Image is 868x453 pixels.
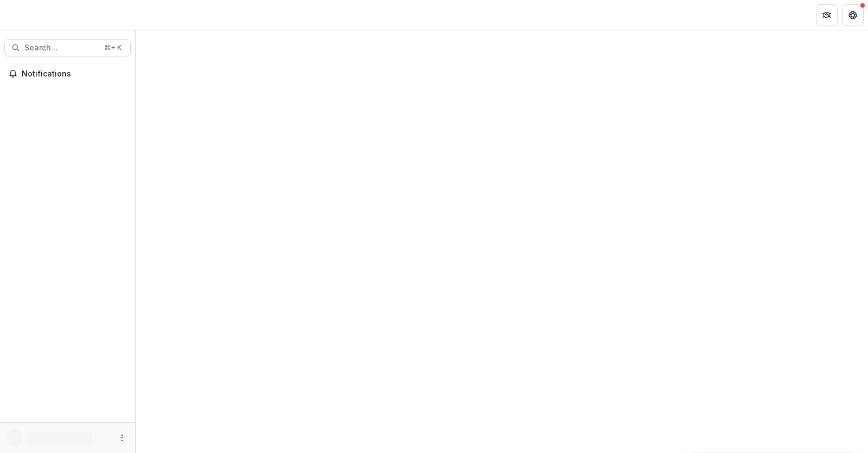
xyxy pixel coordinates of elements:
[816,4,838,26] button: Partners
[140,7,186,23] nav: breadcrumb
[4,39,131,56] button: Search...
[4,65,131,82] button: Notifications
[22,69,126,79] span: Notifications
[842,4,864,26] button: Get Help
[102,42,124,54] div: ⌘ + K
[24,43,98,53] span: Search...
[116,431,129,444] button: More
